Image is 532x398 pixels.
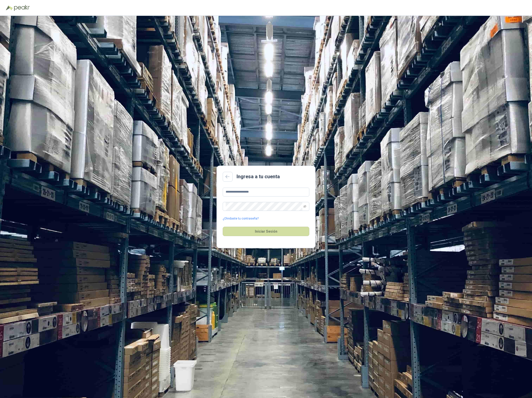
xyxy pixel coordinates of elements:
img: Logo [6,5,13,10]
h2: Ingresa a tu cuenta [237,173,280,180]
span: eye-invisible [303,205,306,208]
a: ¿Olvidaste tu contraseña? [223,216,259,221]
button: Iniciar Sesión [223,227,309,236]
img: Peakr [14,5,30,11]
